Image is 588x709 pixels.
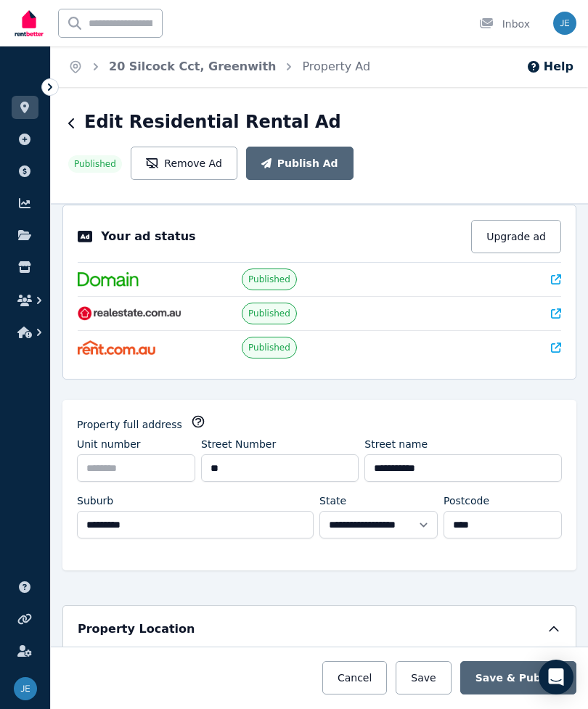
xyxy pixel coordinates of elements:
label: Suburb [77,493,113,508]
button: Help [526,58,573,75]
p: Your ad status [101,228,195,245]
label: Unit number [77,437,141,451]
h5: Property Location [78,620,195,638]
label: Property full address [77,417,182,432]
a: 20 Silcock Cct, Greenwith [109,60,276,73]
label: State [319,493,346,508]
div: Inbox [479,17,530,31]
span: Published [74,158,116,170]
label: Postcode [444,493,489,508]
button: Remove Ad [131,147,237,180]
a: Property Ad [302,60,370,73]
nav: Breadcrumb [51,46,388,87]
img: Rent.com.au [78,340,155,355]
button: Save [396,661,451,694]
button: Publish Ad [246,147,354,180]
label: Street Number [201,437,276,451]
h1: Edit Residential Rental Ad [84,110,341,134]
span: Published [248,308,290,319]
button: Upgrade ad [471,220,561,253]
img: Joe Egyud [14,677,37,700]
span: Published [248,274,290,285]
span: Published [248,342,290,353]
img: Joe Egyud [553,12,576,35]
label: Street name [364,437,428,451]
img: Domain.com.au [78,272,139,287]
img: RentBetter [12,5,46,41]
div: Open Intercom Messenger [539,660,573,694]
button: Cancel [322,661,387,694]
button: Save & Publish [460,661,576,694]
img: RealEstate.com.au [78,306,181,321]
